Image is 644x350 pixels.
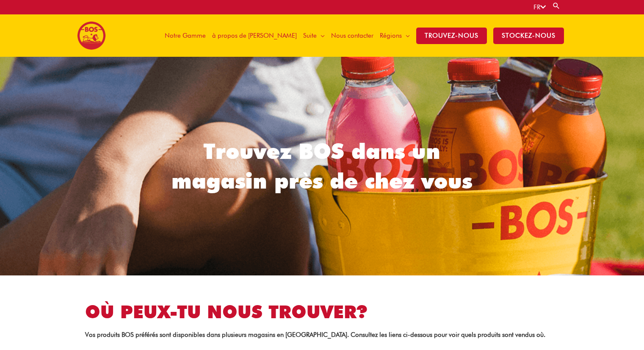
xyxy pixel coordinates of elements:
a: stockez-nous [490,14,567,57]
img: BOS logo finals-200px [77,21,106,50]
a: FR [533,3,546,11]
span: Notre Gamme [165,23,206,48]
span: stockez-nous [493,28,564,44]
span: Nous contacter [331,23,373,48]
a: à propos de [PERSON_NAME] [209,14,300,57]
p: Vos produits BOS préférés sont disponibles dans plusieurs magasins en [GEOGRAPHIC_DATA]. Consulte... [85,332,559,338]
span: Suite [303,23,317,48]
a: TROUVEZ-NOUS [413,14,490,57]
span: TROUVEZ-NOUS [416,28,487,44]
a: Régions [376,14,413,57]
h2: OÙ PEUX-TU NOUS TROUVER? [85,301,559,323]
span: Régions [380,23,402,48]
h1: Trouvez BOS dans un magasin près de chez vous [153,136,491,196]
a: Search button [552,2,561,10]
nav: Site Navigation [155,14,567,57]
a: Suite [300,14,328,57]
a: Nous contacter [328,14,376,57]
a: Notre Gamme [161,14,209,57]
span: à propos de [PERSON_NAME] [212,23,297,48]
